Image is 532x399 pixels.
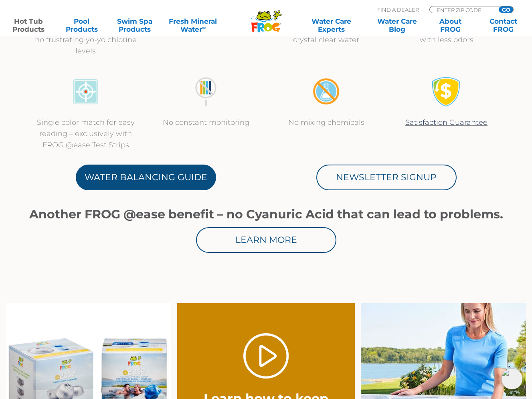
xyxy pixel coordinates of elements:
img: openIcon [502,368,522,389]
img: no-mixing1 [311,77,341,107]
sup: ∞ [202,24,206,31]
input: GO [499,6,513,13]
a: Play Video [243,333,289,379]
h1: Another FROG @ease benefit – no Cyanuric Acid that can lead to problems. [26,208,507,221]
a: Water CareBlog [376,17,418,33]
img: icon-atease-color-match [71,77,101,107]
a: Water CareExperts [298,17,365,33]
p: Single color match for easy reading – exclusively with FROG @ease Test Strips [34,117,138,151]
a: Learn More [196,227,336,253]
img: Satisfaction Guarantee Icon [431,77,461,107]
p: Up to 75%* less chlorine with no frustrating yo-yo chlorine levels [34,23,138,57]
a: Swim SpaProducts [114,17,156,33]
a: Water Balancing Guide [76,165,216,190]
input: Zip Code Form [436,6,490,13]
a: Fresh MineralWater∞ [167,17,219,33]
p: No constant monitoring [154,117,258,128]
a: Hot TubProducts [8,17,49,33]
p: Find A Dealer [377,6,419,13]
a: Satisfaction Guarantee [405,118,487,127]
p: No mixing chemicals [274,117,378,128]
a: AboutFROG [430,17,471,33]
img: no-constant-monitoring1 [191,77,221,107]
a: PoolProducts [61,17,102,33]
a: Newsletter Signup [316,165,457,190]
a: ContactFROG [483,17,524,33]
